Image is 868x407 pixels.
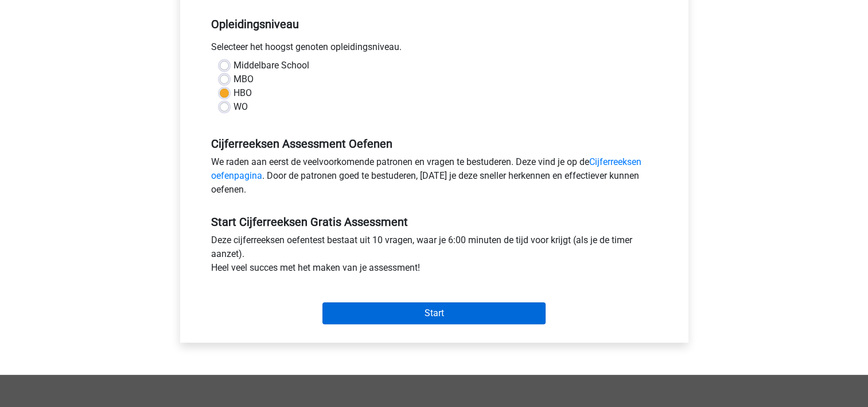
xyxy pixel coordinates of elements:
div: We raden aan eerst de veelvoorkomende patronen en vragen te bestuderen. Deze vind je op de . Door... [203,155,666,201]
h5: Opleidingsniveau [211,13,657,36]
h5: Cijferreeksen Assessment Oefenen [211,137,657,151]
label: Middelbare School [233,59,309,72]
input: Start [322,302,546,324]
label: HBO [233,86,252,100]
div: Selecteer het hoogst genoten opleidingsniveau. [203,40,666,59]
h5: Start Cijferreeksen Gratis Assessment [211,215,657,229]
div: Deze cijferreeksen oefentest bestaat uit 10 vragen, waar je 6:00 minuten de tijd voor krijgt (als... [203,233,666,279]
label: MBO [233,72,254,86]
label: WO [233,100,248,114]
